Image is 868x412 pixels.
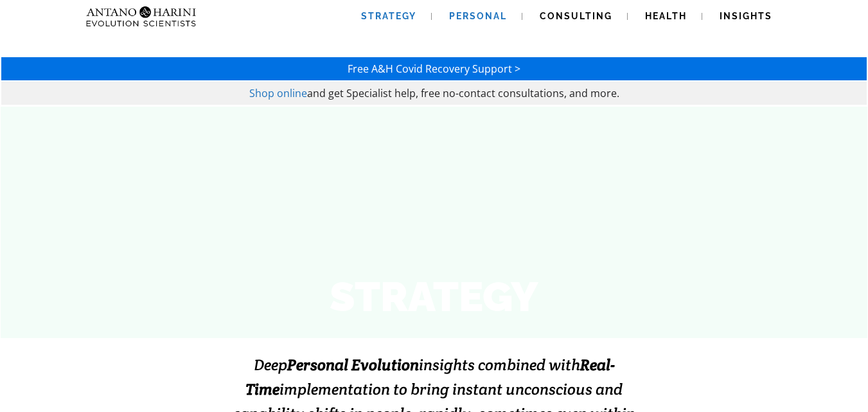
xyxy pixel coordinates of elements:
a: Shop online [249,86,307,100]
span: Insights [720,11,772,21]
span: Personal [449,11,507,21]
span: Health [645,11,687,21]
a: Free A&H Covid Recovery Support > [348,62,520,76]
span: and get Specialist help, free no-contact consultations, and more. [307,86,619,100]
span: Consulting [540,11,612,21]
strong: STRATEGY [330,273,538,321]
span: Strategy [361,11,416,21]
strong: Personal Evolution [287,355,419,375]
